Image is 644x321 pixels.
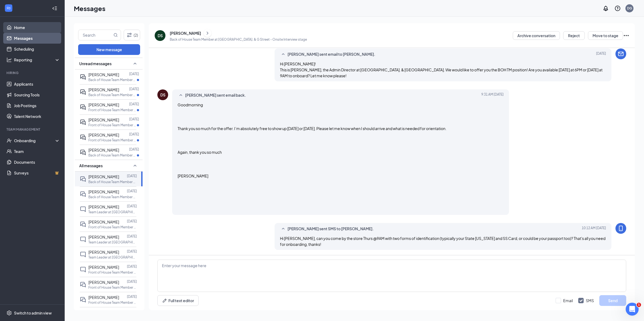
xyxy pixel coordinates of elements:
span: [PERSON_NAME] [88,174,119,179]
a: Messages [14,33,60,44]
svg: ActiveDoubleChat [80,134,86,141]
span: Hi [PERSON_NAME]! This is [PERSON_NAME], the Admin Director at [GEOGRAPHIC_DATA]. & [GEOGRAPHIC_D... [280,61,603,78]
span: [PERSON_NAME] [88,250,119,254]
a: Job Postings [14,100,60,111]
p: Front of House Team Member at [GEOGRAPHIC_DATA]. & [GEOGRAPHIC_DATA] [88,123,137,127]
svg: ActiveDoubleChat [80,119,86,125]
p: Front of House Team Member at [GEOGRAPHIC_DATA]. & [GEOGRAPHIC_DATA] [88,285,137,290]
a: Applicants [14,79,60,89]
input: Search [78,30,112,40]
span: Goodmorning [178,102,504,212]
svg: WorkstreamLogo [6,5,11,11]
svg: Filter [126,32,133,38]
svg: ChatInactive [80,236,86,243]
span: [PERSON_NAME] [88,219,119,224]
svg: SmallChevronUp [132,162,138,169]
p: Front of House Team Member at [GEOGRAPHIC_DATA]. & [GEOGRAPHIC_DATA] [88,225,137,229]
svg: ActiveDoubleChat [80,74,86,80]
div: Switch to admin view [14,310,52,316]
p: [DATE] [127,174,137,178]
div: Reporting [14,57,60,62]
svg: DoubleChat [80,191,86,197]
svg: Email [618,51,624,57]
p: [DATE] [127,294,137,299]
span: [PERSON_NAME] [88,265,119,270]
span: Unread messages [79,61,112,66]
div: DS [160,92,165,97]
svg: Notifications [603,5,609,12]
button: New message [78,44,140,55]
button: Full text editorPen [157,295,199,306]
svg: ActiveDoubleChat [80,104,86,110]
svg: Settings [6,310,12,316]
span: [PERSON_NAME] [88,235,119,239]
a: SurveysCrown [14,168,60,178]
button: Send [599,295,626,306]
p: [DATE] [127,234,137,239]
div: Hiring [6,71,59,75]
a: Sourcing Tools [14,89,60,100]
a: Scheduling [14,44,60,54]
svg: Collapse [52,6,57,11]
svg: ChatInactive [80,266,86,273]
svg: DoubleChat [80,296,86,303]
span: [PERSON_NAME] [88,72,119,77]
span: [PERSON_NAME] sent SMS to [PERSON_NAME]. [288,226,374,232]
div: Team Management [6,127,59,132]
svg: ChatInactive [80,251,86,258]
p: Front of House Team Member at [GEOGRAPHIC_DATA]. & [GEOGRAPHIC_DATA] [88,138,137,142]
span: [PERSON_NAME] [88,148,119,152]
iframe: Intercom live chat [626,303,639,316]
a: Documents [14,157,60,168]
div: [PERSON_NAME] [178,173,504,179]
svg: ChatInactive [80,206,86,212]
span: [PERSON_NAME] sent email to [PERSON_NAME]. [288,51,375,58]
span: [DATE] 9:31 AM [481,92,504,99]
p: [DATE] [127,189,137,193]
svg: Analysis [6,57,12,62]
p: [DATE] [127,249,137,254]
span: [PERSON_NAME] [88,280,119,285]
span: 1 [637,303,641,307]
div: [PERSON_NAME] [170,30,201,36]
button: Archive conversation [513,31,560,40]
div: Thank you so much for the offer. I’m absolutely free to show up [DATE] or [DATE]. Please let me k... [178,125,504,131]
span: [PERSON_NAME] [88,132,119,137]
svg: SmallChevronUp [280,51,286,58]
p: Team Leader at [GEOGRAPHIC_DATA]. & [GEOGRAPHIC_DATA] [88,210,137,214]
span: Hi [PERSON_NAME], can you come by the store Thurs @9AM with two forms of identification (typicall... [280,236,605,247]
p: [DATE] [127,204,137,208]
p: [DATE] [129,132,139,137]
p: [DATE] [127,264,137,269]
p: Back of House Team Member at [GEOGRAPHIC_DATA]. & [GEOGRAPHIC_DATA] [88,195,137,199]
svg: ActiveDoubleChat [80,89,86,95]
p: Back of House Team Member at [GEOGRAPHIC_DATA]. & [GEOGRAPHIC_DATA] [88,93,137,97]
p: [DATE] [129,117,139,121]
p: [DATE] [129,87,139,91]
p: [DATE] [127,309,137,314]
span: [PERSON_NAME] [88,204,119,209]
p: [DATE] [127,279,137,284]
button: ChevronRight [203,29,212,37]
button: Reject [563,31,585,40]
span: [PERSON_NAME] [88,87,119,92]
div: DG [627,6,632,11]
span: All messages [79,163,103,168]
p: Front of House Team Member at [GEOGRAPHIC_DATA]. & [GEOGRAPHIC_DATA] [88,300,137,305]
svg: SmallChevronUp [280,226,286,232]
span: [PERSON_NAME] [88,102,119,107]
a: Team [14,146,60,157]
div: Again, thank you so much [178,149,504,155]
span: [PERSON_NAME] [88,310,119,315]
svg: DoubleChat [80,281,86,288]
p: Back of House Team Member at [GEOGRAPHIC_DATA]. & [GEOGRAPHIC_DATA] [88,153,137,158]
div: DS [158,33,163,38]
span: [PERSON_NAME] [88,295,119,300]
p: [DATE] [129,102,139,106]
h1: Messages [74,4,105,13]
svg: DoubleChat [80,221,86,228]
p: Team Leader at [GEOGRAPHIC_DATA]. & [GEOGRAPHIC_DATA] [88,240,137,245]
svg: MobileSms [618,225,624,232]
span: [PERSON_NAME] [88,189,119,194]
svg: DoubleChat [80,176,86,182]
